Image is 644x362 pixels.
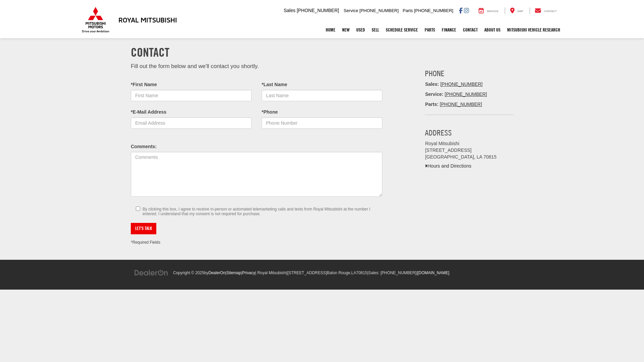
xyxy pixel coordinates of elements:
[143,207,377,216] small: By clicking this box, I agree to receive in-person or automated telemarketing calls and texts fro...
[504,21,563,38] a: Mitsubishi Vehicle Research
[425,92,443,97] strong: Service:
[262,117,382,129] input: Phone Number
[425,69,513,78] h3: Phone
[225,270,241,275] span: |
[136,206,140,211] input: By clicking this box, I agree to receive in-person or automated telemarketing calls and texts fro...
[416,270,449,275] span: |
[505,7,528,14] a: Map
[382,21,421,38] a: Schedule Service: Opens in a new tab
[284,8,296,13] span: Sales
[425,163,471,169] a: Hours and Directions
[367,270,417,275] span: |
[327,270,352,275] span: Baton Rouge,
[134,269,168,277] img: DealerOn
[241,270,255,275] span: |
[425,81,439,87] span: Sales:
[131,109,166,116] label: *E-Mail Address
[131,90,252,101] input: First Name
[297,8,339,13] span: [PHONE_NUMBER]
[518,10,523,13] span: Map
[360,8,399,13] span: [PHONE_NUMBER]
[131,143,157,150] label: Comments:
[204,270,225,275] span: by
[131,117,252,129] input: Email Address
[131,223,156,234] button: Let's Talk
[421,21,438,38] a: Parts: Opens in a new tab
[118,16,177,23] h3: Royal Mitsubishi
[368,21,382,38] a: Sell
[134,270,168,275] a: DealerOn
[474,7,503,14] a: Service
[445,92,487,97] a: [PHONE_NUMBER]
[131,62,382,70] p: Fill out the form below and we'll contact you shortly.
[368,270,379,275] span: Sales:
[262,81,287,88] label: *Last Name
[0,293,1,293] img: b=99784818
[322,21,339,38] a: Home
[414,8,453,13] span: [PHONE_NUMBER]
[351,270,356,275] span: LA
[353,21,368,38] a: Used
[344,8,358,13] span: Service
[440,102,482,107] a: [PHONE_NUMBER]
[131,46,513,59] h1: Contact
[226,270,241,275] a: Sitemap
[339,21,353,38] a: New
[481,21,504,38] a: About Us
[380,270,416,275] span: [PHONE_NUMBER]
[262,90,382,101] input: Last Name
[262,109,278,116] label: *Phone
[544,10,557,13] span: Contact
[286,270,367,275] span: |
[425,140,513,161] address: Royal Mitsubishi [STREET_ADDRESS] [GEOGRAPHIC_DATA], LA 70815
[242,270,255,275] a: Privacy
[131,81,157,88] label: *First Name
[487,10,498,13] span: Service
[460,21,481,38] a: Contact
[459,8,463,13] a: Facebook: Click to visit our Facebook page
[287,270,327,275] span: [STREET_ADDRESS]
[80,7,111,33] img: Mitsubishi
[208,270,225,275] a: DealerOn Home Page
[425,128,513,137] h3: Address
[425,102,438,107] strong: Parts:
[356,270,367,275] span: 70815
[438,21,460,38] a: Finance
[402,8,413,13] span: Parts
[173,270,204,275] span: Copyright © 2025
[440,81,483,87] a: [PHONE_NUMBER]
[131,240,160,245] small: *Required Fields
[464,8,469,13] a: Instagram: Click to visit our Instagram page
[255,270,286,275] span: | Royal Mitsubishi
[418,270,449,275] a: [DOMAIN_NAME]
[530,7,562,14] a: Contact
